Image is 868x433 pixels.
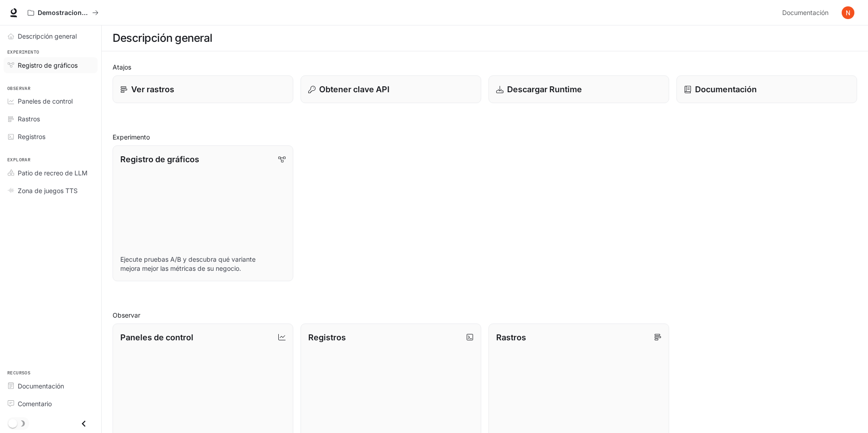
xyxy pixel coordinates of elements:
[131,85,174,94] font: Ver rastros
[18,382,64,390] font: Documentación
[7,370,30,376] font: Recursos
[496,333,526,342] font: Rastros
[4,93,98,109] a: Paneles de control
[18,187,78,194] font: Zona de juegos TTS
[113,31,212,45] font: Descripción general
[301,75,481,103] button: Obtener clave API
[488,75,669,103] a: Descargar Runtime
[18,115,40,123] font: Rastros
[113,133,150,141] font: Experimento
[4,165,98,181] a: Patio de recreo de LLM
[4,129,98,144] a: Registros
[7,85,30,91] font: Observar
[842,6,854,19] img: Avatar de usuario
[18,97,73,105] font: Paneles de control
[4,396,98,412] a: Comentario
[120,154,199,164] font: Registro de gráficos
[7,49,39,55] font: Experimento
[695,85,757,94] font: Documentación
[676,75,857,103] a: Documentación
[839,4,857,22] button: Avatar de usuario
[319,85,390,94] font: Obtener clave API
[4,57,98,73] a: Registro de gráficos
[18,133,45,140] font: Registros
[74,414,94,433] button: Cerrar cajón
[4,28,98,44] a: Descripción general
[113,145,293,281] a: Registro de gráficosEjecute pruebas A/B y descubra qué variante mejora mejor las métricas de su n...
[18,61,78,69] font: Registro de gráficos
[779,4,835,22] a: Documentación
[7,157,30,163] font: Explorar
[8,418,17,428] span: Alternar modo oscuro
[113,63,131,71] font: Atajos
[507,85,582,94] font: Descargar Runtime
[24,4,103,22] button: Todos los espacios de trabajo
[38,9,148,16] font: Demostraciones de IA en el mundo
[113,311,140,319] font: Observar
[4,111,98,127] a: Rastros
[308,333,346,342] font: Registros
[4,378,98,394] a: Documentación
[18,169,88,177] font: Patio de recreo de LLM
[4,183,98,199] a: Zona de juegos TTS
[782,9,829,16] font: Documentación
[120,255,256,272] font: Ejecute pruebas A/B y descubra qué variante mejora mejor las métricas de su negocio.
[113,75,293,103] a: Ver rastros
[18,32,77,40] font: Descripción general
[18,400,52,408] font: Comentario
[120,333,193,342] font: Paneles de control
